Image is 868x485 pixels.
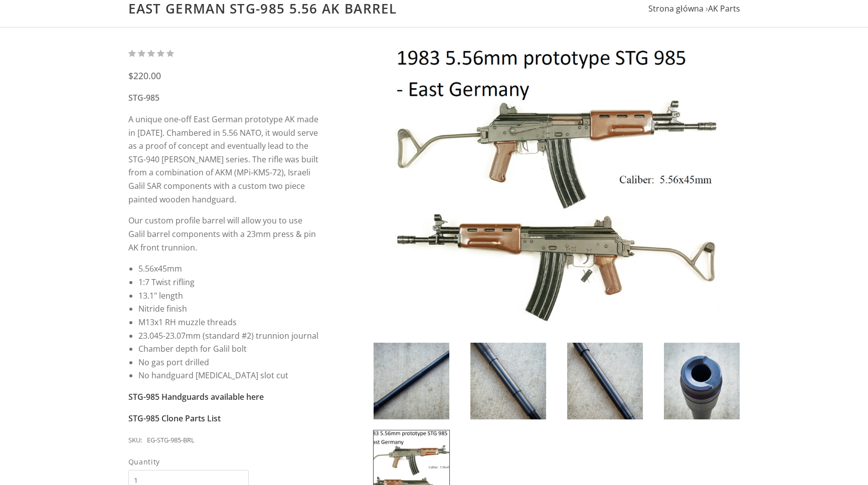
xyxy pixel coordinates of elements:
li: M13x1 RH muzzle threads [138,316,320,329]
img: East German STG-985 5.56 AK Barrel [373,48,740,323]
a: Strona główna [648,3,703,14]
a: STG-985 Clone Parts List [128,413,221,424]
strong: STG-985 [128,92,159,103]
li: 5.56x45mm [138,262,320,276]
span: $220.00 [128,70,161,82]
a: STG-985 Handguards available here [128,391,264,402]
li: 23.045-23.07mm (standard #2) trunnion journal [138,329,320,343]
img: East German STG-985 5.56 AK Barrel [567,343,643,419]
li: 1:7 Twist rifling [138,276,320,289]
a: AK Parts [708,3,740,14]
li: No handguard [MEDICAL_DATA] slot cut [138,369,320,382]
li: › [706,2,740,16]
div: SKU: [128,435,142,446]
li: No gas port drilled [138,356,320,369]
img: East German STG-985 5.56 AK Barrel [374,343,449,419]
span: Quantity [128,456,249,467]
p: A unique one-off East German prototype AK made in [DATE]. Chambered in 5.56 NATO, it would serve ... [128,113,320,206]
li: 13.1" length [138,289,320,303]
div: EG-STG-985-BRL [147,435,195,446]
li: Chamber depth for Galil bolt [138,342,320,356]
p: Our custom profile barrel will allow you to use Galil barrel components with a 23mm press & pin A... [128,214,320,254]
li: Nitride finish [138,302,320,316]
h1: East German STG-985 5.56 AK Barrel [128,1,740,17]
img: East German STG-985 5.56 AK Barrel [470,343,546,419]
img: East German STG-985 5.56 AK Barrel [664,343,740,419]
